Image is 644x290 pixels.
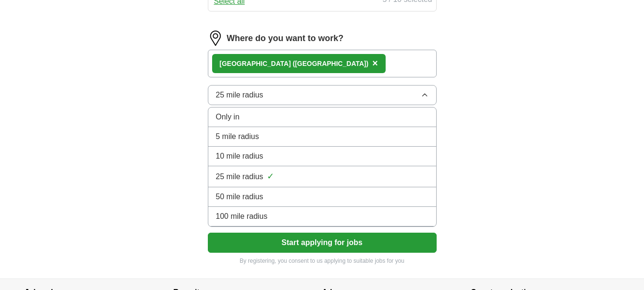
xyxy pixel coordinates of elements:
[227,32,344,45] label: Where do you want to work?
[216,111,240,123] span: Only in
[208,233,437,253] button: Start applying for jobs
[216,211,268,222] span: 100 mile radius
[267,170,274,183] span: ✓
[372,58,378,68] span: ×
[216,150,264,162] span: 10 mile radius
[208,257,437,265] p: By registering, you consent to us applying to suitable jobs for you
[216,191,264,203] span: 50 mile radius
[216,171,264,183] span: 25 mile radius
[208,31,223,46] img: location.png
[216,131,259,142] span: 5 mile radius
[216,89,264,101] span: 25 mile radius
[372,56,378,71] button: ×
[208,85,437,105] button: 25 mile radius
[220,60,291,67] strong: [GEOGRAPHIC_DATA]
[293,60,368,67] span: ([GEOGRAPHIC_DATA])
